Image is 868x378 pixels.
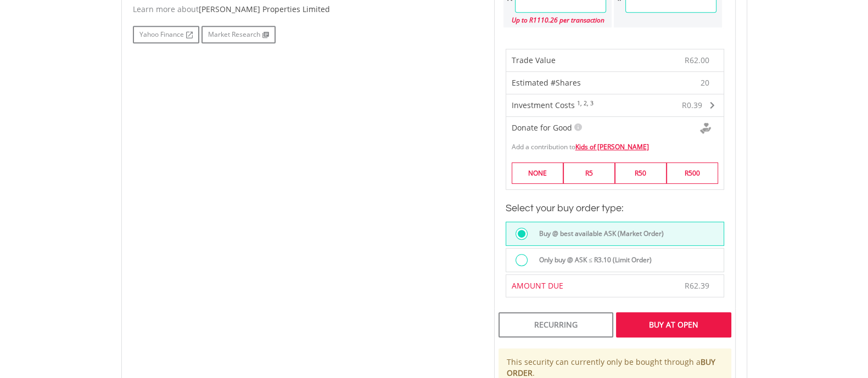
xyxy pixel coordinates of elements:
[575,142,649,151] a: Kids of [PERSON_NAME]
[512,162,563,184] label: NONE
[201,26,276,43] a: Market Research
[499,312,613,337] div: Recurring
[701,77,709,88] span: 20
[667,162,718,184] label: R500
[577,99,593,107] sup: 1, 2, 3
[533,254,652,266] label: Only buy @ ASK ≤ R3.10 (Limit Order)
[512,100,575,110] span: Investment Costs
[700,123,711,134] img: Donte For Good
[512,55,556,65] span: Trade Value
[533,228,664,240] label: Buy @ best available ASK (Market Order)
[133,4,478,15] div: Learn more about
[133,26,199,43] a: Yahoo Finance
[199,4,330,14] span: [PERSON_NAME] Properties Limited
[563,162,615,184] label: R5
[685,280,709,291] span: R62.39
[507,357,715,378] b: BUY ORDER
[512,77,581,88] span: Estimated #Shares
[615,162,667,184] label: R50
[682,100,702,110] span: R0.39
[616,312,731,337] div: Buy At Open
[506,137,724,151] div: Add a contribution to
[685,55,709,65] span: R62.00
[512,280,563,291] span: AMOUNT DUE
[503,13,606,27] div: Up to R1110.26 per transaction
[506,201,724,216] h3: Select your buy order type:
[512,122,572,133] span: Donate for Good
